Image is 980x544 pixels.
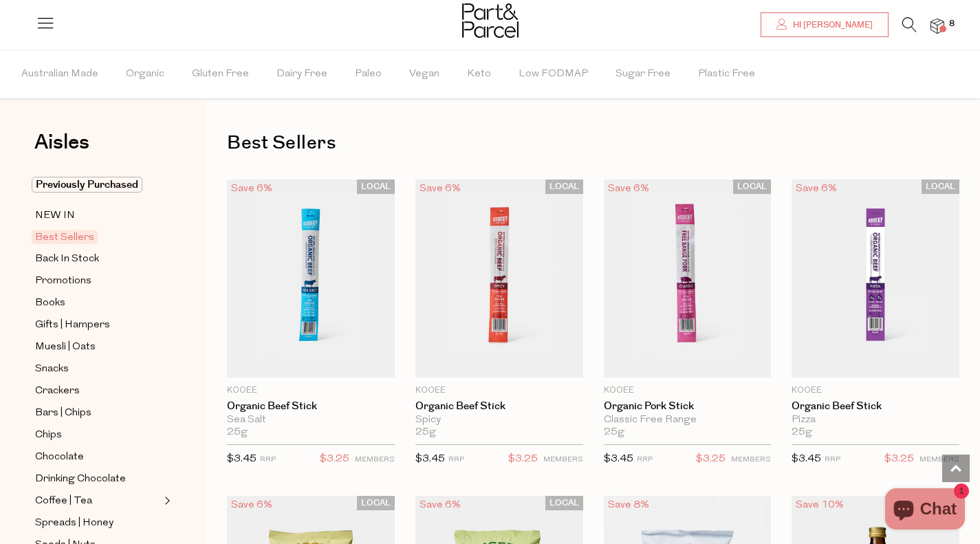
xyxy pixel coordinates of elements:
div: Save 6% [227,179,276,198]
div: Save 10% [792,496,848,514]
a: Organic Beef Stick [415,400,583,413]
span: LOCAL [545,179,583,194]
span: LOCAL [733,179,771,194]
span: Best Sellers [32,230,98,244]
a: Chocolate [35,448,160,466]
span: NEW IN [35,208,75,224]
span: LOCAL [922,179,959,194]
a: Organic Beef Stick [227,400,395,413]
a: Hi [PERSON_NAME] [761,12,889,37]
span: $3.45 [604,454,633,464]
span: Chips [35,427,62,444]
a: Snacks [35,360,160,378]
span: Back In Stock [35,251,99,268]
p: KOOEE [792,384,959,397]
span: LOCAL [357,496,395,510]
span: $3.45 [227,454,257,464]
div: Spicy [415,414,583,426]
small: RRP [260,456,276,464]
span: 25g [604,426,624,439]
span: Sugar Free [616,50,671,98]
span: $3.25 [320,450,349,468]
a: Best Sellers [35,229,160,246]
span: Chocolate [35,449,84,466]
span: Spreads | Honey [35,515,113,532]
span: Organic [126,50,164,98]
small: RRP [448,456,464,464]
span: Snacks [35,361,69,378]
div: Save 6% [415,179,465,198]
a: Drinking Chocolate [35,470,160,488]
a: NEW IN [35,207,160,224]
a: Back In Stock [35,250,160,268]
span: Plastic Free [698,50,755,98]
inbox-online-store-chat: Shopify online store chat [881,488,969,533]
img: Organic Pork Stick [604,179,772,378]
span: $3.45 [792,454,821,464]
a: Coffee | Tea [35,492,160,510]
div: Pizza [792,414,959,426]
a: Chips [35,426,160,444]
div: Save 6% [227,496,276,514]
span: Bars | Chips [35,405,91,422]
span: Promotions [35,273,91,290]
span: Paleo [355,50,382,98]
span: Books [35,295,65,312]
img: Part&Parcel [462,3,519,38]
a: Organic Beef Stick [792,400,959,413]
p: KOOEE [415,384,583,397]
a: Spreads | Honey [35,514,160,532]
a: Muesli | Oats [35,338,160,356]
button: Expand/Collapse Coffee | Tea [161,492,171,509]
a: Previously Purchased [35,177,160,193]
span: $3.25 [696,450,726,468]
span: Gluten Free [192,50,249,98]
img: Organic Beef Stick [227,179,395,378]
span: 25g [415,426,436,439]
a: Bars | Chips [35,404,160,422]
small: MEMBERS [543,456,583,464]
a: Crackers [35,382,160,400]
small: RRP [825,456,840,464]
h1: Best Sellers [227,127,959,159]
span: Low FODMAP [519,50,588,98]
div: Sea Salt [227,414,395,426]
span: 8 [946,18,958,30]
span: $3.25 [508,450,538,468]
div: Save 6% [604,179,653,198]
span: Gifts | Hampers [35,317,110,334]
span: 25g [792,426,812,439]
span: Muesli | Oats [35,339,96,356]
a: 8 [930,19,944,33]
div: Save 6% [415,496,465,514]
img: Organic Beef Stick [415,179,583,378]
span: Aisles [34,127,89,157]
small: MEMBERS [919,456,959,464]
a: Aisles [34,132,89,166]
span: 25g [227,426,248,439]
div: Save 6% [792,179,841,198]
span: Australian Made [21,50,98,98]
img: Organic Beef Stick [792,179,959,378]
small: RRP [637,456,653,464]
small: MEMBERS [355,456,395,464]
a: Books [35,294,160,312]
p: KOOEE [227,384,395,397]
a: Promotions [35,272,160,290]
span: Vegan [409,50,439,98]
span: Coffee | Tea [35,493,92,510]
span: LOCAL [357,179,395,194]
div: Save 8% [604,496,653,514]
div: Classic Free Range [604,414,772,426]
p: KOOEE [604,384,772,397]
a: Organic Pork Stick [604,400,772,413]
span: Dairy Free [276,50,327,98]
span: Drinking Chocolate [35,471,126,488]
a: Gifts | Hampers [35,316,160,334]
span: LOCAL [545,496,583,510]
span: Keto [467,50,491,98]
span: $3.45 [415,454,445,464]
span: Crackers [35,383,80,400]
span: Previously Purchased [32,177,142,193]
span: $3.25 [884,450,914,468]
